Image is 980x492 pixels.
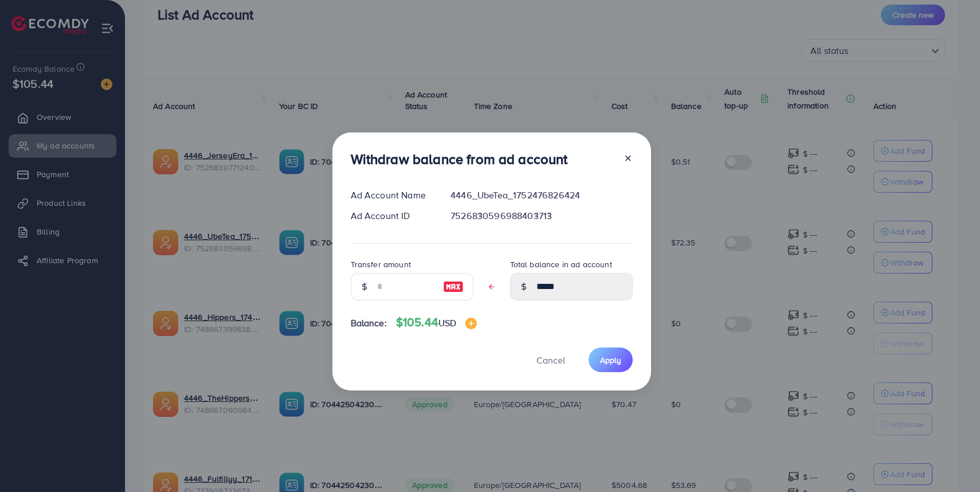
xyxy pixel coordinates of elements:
span: Apply [600,354,621,366]
img: image [465,318,477,329]
img: image [443,280,464,294]
div: 7526830596988403713 [441,209,641,222]
iframe: Chat [931,440,971,483]
div: Ad Account ID [342,209,442,222]
span: Balance: [351,317,387,330]
span: USD [438,317,456,329]
label: Total balance in ad account [510,259,612,270]
button: Apply [589,347,633,372]
div: Ad Account Name [342,189,442,202]
span: Cancel [536,354,565,366]
h4: $105.44 [396,315,477,330]
label: Transfer amount [351,259,411,270]
div: 4446_UbeTea_1752476826424 [441,189,641,202]
h3: Withdraw balance from ad account [351,151,568,167]
button: Cancel [522,347,579,372]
